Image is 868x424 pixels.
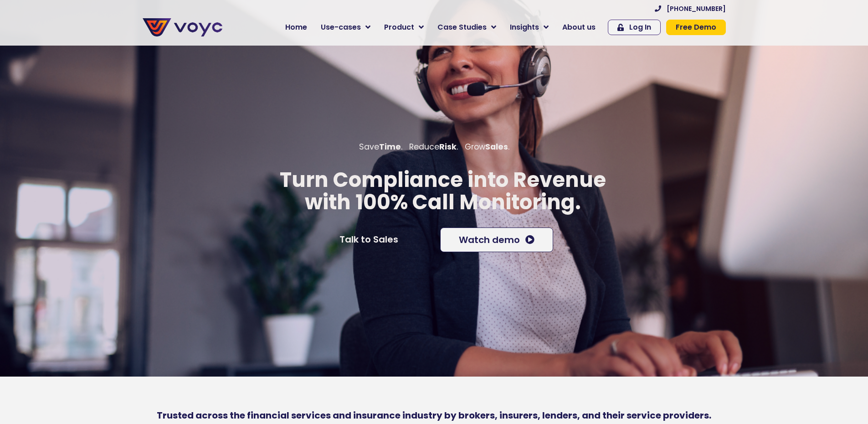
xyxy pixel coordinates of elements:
span: Log In [629,24,651,31]
span: Watch demo [459,235,520,244]
a: About us [555,18,602,36]
a: [PHONE_NUMBER] [655,5,726,12]
a: Log In [608,20,661,35]
a: Product [377,18,431,36]
a: Home [278,18,314,36]
span: Talk to Sales [339,235,398,244]
b: Time [379,141,401,152]
span: Case Studies [437,22,487,33]
a: Free Demo [666,20,726,35]
b: Trusted across the financial services and insurance industry by brokers, insurers, lenders, and t... [157,409,711,422]
span: About us [562,22,596,33]
img: voyc-full-logo [143,18,222,36]
a: Insights [503,18,555,36]
span: Home [285,22,307,33]
span: Use-cases [321,22,361,33]
span: Free Demo [676,24,716,31]
span: Insights [510,22,539,33]
b: Sales [485,141,508,152]
span: Product [384,22,414,33]
a: Case Studies [431,18,503,36]
a: Talk to Sales [321,228,416,251]
a: Use-cases [314,18,377,36]
b: Risk [439,141,457,152]
a: Watch demo [440,228,553,252]
span: [PHONE_NUMBER] [667,5,726,12]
